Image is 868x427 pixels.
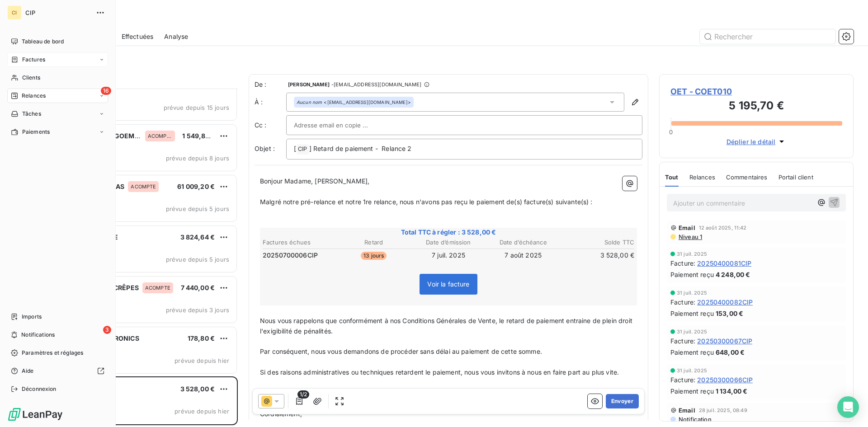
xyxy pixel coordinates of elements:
span: Tableau de bord [22,38,64,46]
td: 7 août 2025 [486,250,560,260]
input: Rechercher [700,29,835,44]
span: Déconnexion [22,385,57,393]
th: Factures échues [262,238,336,247]
span: prévue depuis 5 jours [166,205,229,212]
span: prévue depuis 8 jours [166,155,229,162]
span: De : [255,80,286,89]
span: Objet : [255,145,275,152]
span: Paiement reçu [670,386,714,396]
a: Clients [7,70,108,85]
span: Paramètres et réglages [22,349,83,357]
span: prévue depuis 5 jours [166,256,229,263]
span: Facture : [670,375,695,385]
span: 16 [101,87,111,95]
span: Nous vous rappelons que conformément à nos Conditions Générales de Vente, le retard de paiement e... [260,317,634,335]
div: grid [43,89,238,427]
span: 20250400082CIP [697,297,753,307]
span: 1 549,80 € [182,132,216,140]
span: 20250300066CIP [697,375,753,385]
span: Tout [665,174,679,181]
a: Aide [7,364,108,378]
span: prévue depuis 3 jours [166,306,229,314]
span: Paiement reçu [670,347,714,357]
span: Paiement reçu [670,309,714,318]
span: 20250300067CIP [697,336,752,346]
span: OET - COET010 [670,85,842,98]
span: 1 134,00 € [716,386,748,396]
span: 3 [103,326,111,334]
a: Factures [7,52,108,67]
span: Facture : [670,297,695,307]
span: 13 jours [361,252,387,260]
span: CIP [25,9,90,16]
span: Analyse [164,32,188,41]
label: À : [255,98,286,107]
th: Date d’échéance [486,238,560,247]
a: Tableau de bord [7,34,108,49]
span: 20250400081CIP [697,258,751,268]
span: 7 440,00 € [181,284,215,291]
label: Cc : [255,121,286,130]
span: Malgré notre pré-relance et notre 1re relance, nous n'avons pas reçu le paiement de(s) facture(s)... [260,198,593,206]
em: Aucun nom [297,99,322,105]
span: 0 [669,128,673,136]
span: Voir la facture [427,280,469,288]
span: Notification [678,416,712,423]
span: Tâches [22,110,41,118]
span: Paiements [22,128,50,136]
span: - [EMAIL_ADDRESS][DOMAIN_NAME] [331,82,421,87]
a: Paramètres et réglages [7,346,108,360]
span: Clients [22,74,40,82]
span: Email [679,407,695,414]
span: [PERSON_NAME] [288,82,330,87]
div: <[EMAIL_ADDRESS][DOMAIN_NAME]> [297,99,411,105]
span: Relances [689,174,715,181]
button: Déplier le détail [724,136,789,147]
span: 12 août 2025, 11:42 [699,225,747,230]
span: Cordialement, [260,410,302,418]
span: Imports [22,313,42,321]
th: Retard [337,238,410,247]
span: Factures [22,56,45,64]
span: Total TTC à régler : 3 528,00 € [261,228,636,237]
span: Si des raisons administratives ou techniques retardent le paiement, nous vous invitons à nous en ... [260,368,619,376]
span: 3 824,64 € [180,233,215,241]
a: Imports [7,310,108,324]
a: 16Relances [7,89,108,103]
td: 3 528,00 € [561,250,635,260]
span: Aide [22,367,34,375]
span: Portail client [778,174,813,181]
th: Date d’émission [411,238,485,247]
span: 20250700006CIP [263,251,318,260]
div: CI [7,5,22,20]
span: [ [294,145,296,152]
button: Envoyer [606,394,639,408]
span: ACOMPTE [131,184,156,189]
span: 31 juil. 2025 [677,368,707,373]
span: Relances [22,92,46,100]
span: 178,80 € [188,334,215,342]
span: 31 juil. 2025 [677,329,707,334]
span: 4 248,00 € [716,270,750,279]
span: Paiement reçu [670,270,714,279]
span: Bonjour Madame, [PERSON_NAME], [260,177,370,185]
div: Open Intercom Messenger [837,396,859,418]
span: Par conséquent, nous vous demandons de procéder sans délai au paiement de cette somme. [260,347,542,355]
span: 1/2 [297,390,309,399]
a: Tâches [7,107,108,121]
span: Niveau 1 [678,233,702,240]
span: 28 juil. 2025, 08:49 [699,408,747,413]
span: 648,00 € [716,347,745,357]
span: 31 juil. 2025 [677,251,707,257]
span: ACOMPTE [145,285,170,291]
span: Email [679,224,695,231]
span: prévue depuis hier [175,357,229,364]
span: Commentaires [726,174,768,181]
span: 3 528,00 € [180,385,215,393]
span: ACOMPTE [148,133,172,139]
input: Adresse email en copie ... [294,118,391,132]
img: Logo LeanPay [7,407,63,422]
span: 61 009,20 € [177,183,215,190]
h3: 5 195,70 € [670,98,842,116]
span: Déplier le détail [726,137,776,146]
